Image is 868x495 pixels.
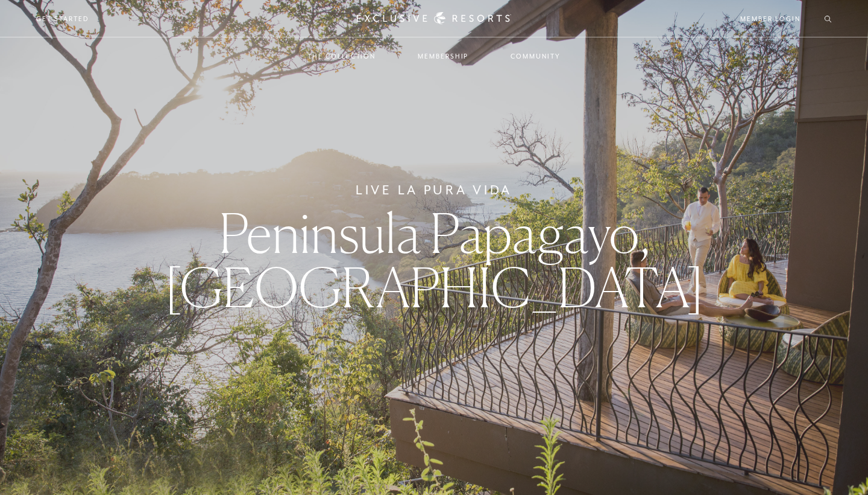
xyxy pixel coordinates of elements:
[356,180,512,200] h6: Live La Pura Vida
[295,39,388,74] a: The Collection
[740,13,800,24] a: Member Login
[36,13,89,24] a: Get Started
[406,39,480,74] a: Membership
[498,39,572,74] a: Community
[165,200,704,320] span: Peninsula Papagayo, [GEOGRAPHIC_DATA]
